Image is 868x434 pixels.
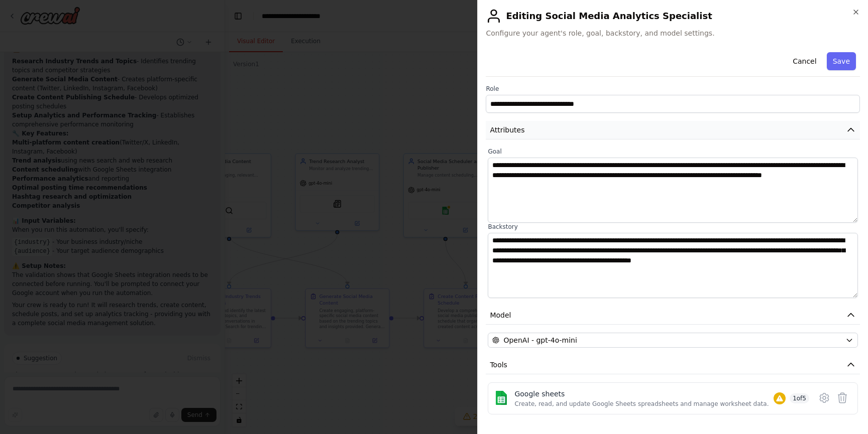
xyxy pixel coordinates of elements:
[486,121,860,139] button: Attributes
[486,8,860,24] h2: Editing Social Media Analytics Specialist
[486,28,860,38] span: Configure your agent's role, goal, backstory, and model settings.
[827,52,856,70] button: Save
[503,335,577,345] span: OpenAI - gpt-4o-mini
[490,360,507,370] span: Tools
[790,393,809,403] span: 1 of 5
[494,391,508,405] img: Google sheets
[833,389,851,407] button: Delete tool
[486,356,860,374] button: Tools
[486,306,860,325] button: Model
[787,52,822,70] button: Cancel
[490,310,511,320] span: Model
[815,389,833,407] button: Configure tool
[488,333,858,348] button: OpenAI - gpt-4o-mini
[488,223,858,231] label: Backstory
[514,389,769,399] div: Google sheets
[488,148,858,156] label: Goal
[486,85,860,93] label: Role
[490,125,524,135] span: Attributes
[514,400,769,408] div: Create, read, and update Google Sheets spreadsheets and manage worksheet data.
